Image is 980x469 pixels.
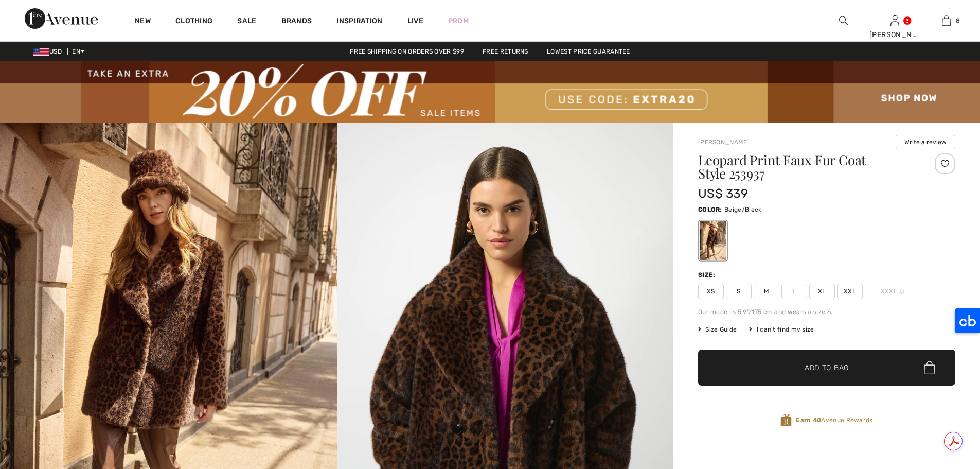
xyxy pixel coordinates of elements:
[342,48,472,55] a: Free shipping on orders over $99
[698,186,748,201] span: US$ 339
[474,48,537,55] a: Free Returns
[956,16,960,25] span: 8
[780,413,792,427] img: Avenue Rewards
[921,14,971,27] a: 8
[837,284,863,299] span: XXL
[33,48,49,56] img: US Dollar
[698,138,750,146] a: [PERSON_NAME]
[890,15,899,25] a: Sign In
[896,135,955,149] button: Write a review
[698,307,955,317] div: Our model is 5'9"/175 cm and wears a size 6.
[72,48,85,55] span: EN
[135,16,151,27] a: New
[890,14,899,27] img: My Info
[726,284,752,299] span: S
[281,16,312,27] a: Brands
[865,284,920,299] span: XXXL
[448,15,469,26] a: Prom
[698,270,718,280] div: Size:
[809,284,835,299] span: XL
[924,361,935,374] img: Bag.svg
[781,284,807,299] span: L
[698,284,724,299] span: XS
[698,153,913,180] h1: Leopard Print Faux Fur Coat Style 253937
[698,206,722,213] span: Color:
[805,362,849,373] span: Add to Bag
[942,14,951,27] img: My Bag
[899,289,904,294] img: ring-m.svg
[175,16,212,27] a: Clothing
[336,16,382,27] span: Inspiration
[796,415,872,425] span: Avenue Rewards
[869,29,920,40] div: [PERSON_NAME]
[25,8,98,29] img: 1ère Avenue
[237,16,256,27] a: Sale
[754,284,779,299] span: M
[700,221,726,260] div: Beige/Black
[839,14,848,27] img: search the website
[749,325,814,334] div: I can't find my size
[724,206,761,213] span: Beige/Black
[407,15,423,26] a: Live
[796,416,821,424] strong: Earn 40
[33,48,66,55] span: USD
[539,48,638,55] a: Lowest Price Guarantee
[698,350,955,386] button: Add to Bag
[698,325,737,334] span: Size Guide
